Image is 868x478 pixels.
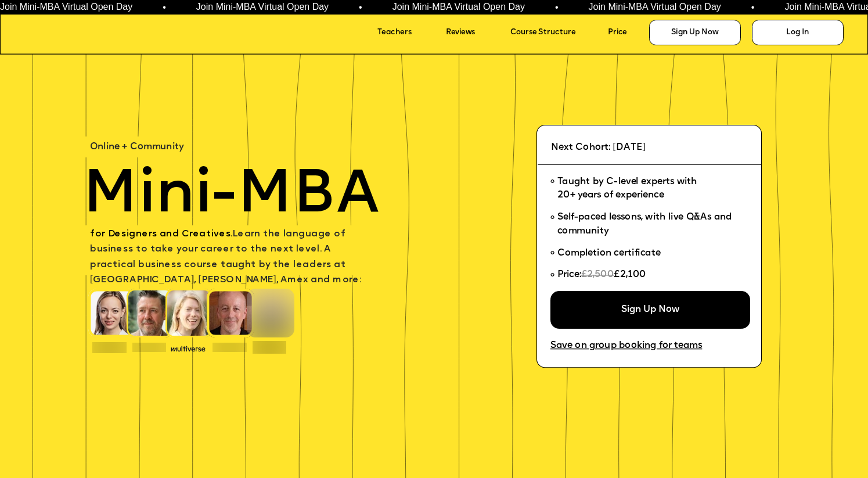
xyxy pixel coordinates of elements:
[90,142,184,152] span: Online + Community
[557,271,581,280] span: Price:
[83,167,379,227] span: Mini-MBA
[748,3,752,12] span: •
[557,249,660,258] span: Completion certificate
[557,213,734,236] span: Self-paced lessons, with live Q&As and community
[608,25,642,41] a: Price
[377,25,432,41] a: Teachers
[552,3,556,12] span: •
[550,337,727,355] a: Save on group booking for teams
[90,230,361,285] span: Learn the language of business to take your career to the next level. A practical business course...
[614,271,646,280] span: £2,100
[581,271,614,280] span: £2,500
[160,3,164,12] span: •
[356,3,359,12] span: •
[551,143,646,152] span: Next Cohort: [DATE]
[557,178,697,200] span: Taught by C-level experts with 20+ years of experience
[446,25,492,41] a: Reviews
[510,25,600,41] a: Course Structure
[90,230,232,239] span: for Designers and Creatives.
